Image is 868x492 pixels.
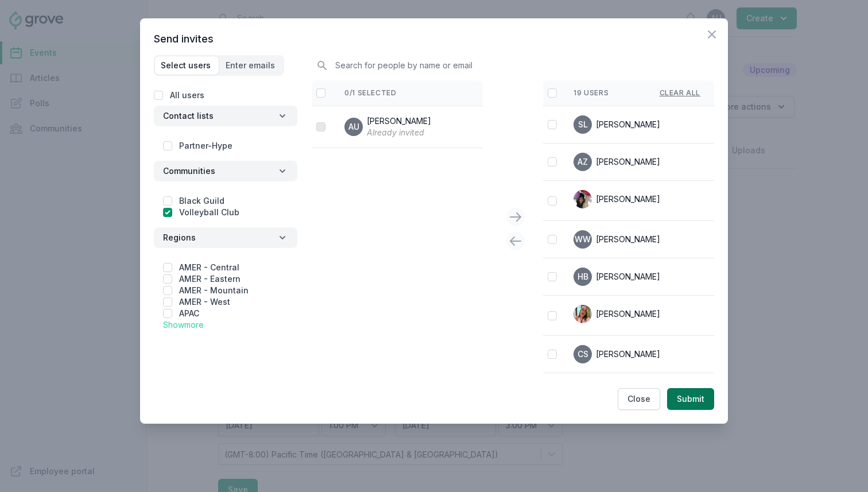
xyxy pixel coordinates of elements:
div: [PERSON_NAME] [596,348,660,360]
button: Submit [667,388,714,410]
label: AMER - Eastern [179,274,241,284]
label: Partner-Hype [179,141,232,150]
div: [PERSON_NAME] [367,115,431,138]
span: AU [348,123,359,131]
span: HB [578,273,588,281]
button: Select users [155,56,219,75]
div: [PERSON_NAME] [596,234,660,245]
th: 0/1 selected [331,80,483,106]
div: [PERSON_NAME] [596,119,660,130]
span: Regions [163,232,196,243]
a: Clear all [660,88,700,98]
div: [PERSON_NAME] [596,308,660,320]
div: [PERSON_NAME] [596,156,660,168]
label: Volleyball Club [179,207,239,217]
span: Enter emails [226,60,275,71]
span: CS [578,350,588,358]
button: Contact lists [154,106,297,126]
label: AMER - West [179,297,230,307]
span: WW [575,235,591,243]
span: SL [578,121,588,129]
th: 19 users [560,80,714,106]
input: Search for people by name or email [316,55,714,75]
div: [PERSON_NAME] [596,193,660,205]
label: Black Guild [179,196,224,206]
h3: Send invites [154,32,714,46]
div: [PERSON_NAME] [596,271,660,282]
label: AMER - Central [179,262,239,272]
button: Regions [154,227,297,248]
div: Already invited [367,127,431,138]
span: Contact lists [163,110,214,122]
a: Show more [163,320,204,330]
button: Close [618,388,660,410]
span: Communities [163,165,215,177]
span: AZ [578,158,588,166]
button: Communities [154,161,297,181]
button: Enter emails [220,56,283,75]
span: Select users [161,60,211,71]
label: All users [170,90,204,100]
label: APAC [179,308,199,318]
label: AMER - Mountain [179,285,249,295]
